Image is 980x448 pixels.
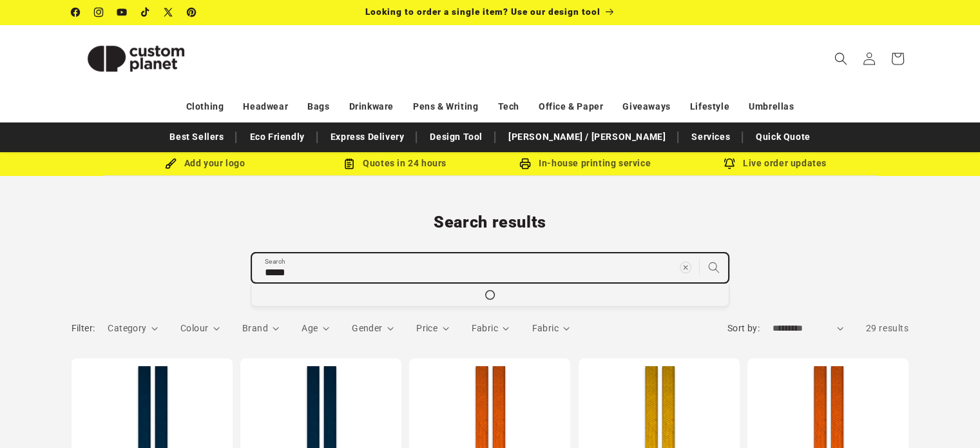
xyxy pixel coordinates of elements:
span: Fabric [472,323,498,333]
iframe: Chat Widget [765,309,980,448]
a: Tech [497,95,519,118]
a: Lifestyle [690,95,729,118]
a: Headwear [243,95,288,118]
label: Sort by: [727,323,760,333]
a: Pens & Writing [413,95,478,118]
summary: Colour (0 selected) [180,322,220,335]
summary: Fabric (0 selected) [472,322,510,335]
a: Drinkware [349,95,394,118]
summary: Price [416,322,449,335]
button: Search [700,253,728,282]
a: Giveaways [622,95,670,118]
summary: Gender (0 selected) [352,322,394,335]
a: Custom Planet [66,24,205,92]
a: Umbrellas [749,95,794,118]
a: Eco Friendly [243,126,311,148]
img: Order Updates Icon [343,158,355,170]
h1: Search results [72,212,909,233]
img: In-house printing [519,158,531,170]
summary: Search [827,44,855,73]
span: Gender [352,323,382,333]
summary: Brand (0 selected) [242,322,280,335]
h2: Filter: [72,322,95,335]
div: Live order updates [680,155,870,171]
a: Services [685,126,736,148]
summary: Age (0 selected) [302,322,329,335]
a: Office & Paper [539,95,603,118]
span: Colour [180,323,208,333]
span: Category [108,323,146,333]
a: [PERSON_NAME] / [PERSON_NAME] [502,126,672,148]
span: Price [416,323,437,333]
summary: Fabric (0 selected) [532,322,570,335]
summary: Category (0 selected) [108,322,158,335]
span: Brand [242,323,268,333]
div: Add your logo [110,155,300,171]
span: Looking to order a single item? Use our design tool [365,6,600,17]
a: Best Sellers [163,126,230,148]
a: Design Tool [423,126,489,148]
a: Express Delivery [324,126,411,148]
img: Custom Planet [72,30,200,88]
img: Brush Icon [165,158,177,170]
button: Clear search term [671,253,700,282]
span: Fabric [532,323,558,333]
span: Age [302,323,318,333]
div: Quotes in 24 hours [300,155,490,171]
div: In-house printing service [490,155,680,171]
a: Clothing [186,95,224,118]
a: Quick Quote [749,126,817,148]
img: Order updates [724,158,735,170]
a: Bags [307,95,329,118]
